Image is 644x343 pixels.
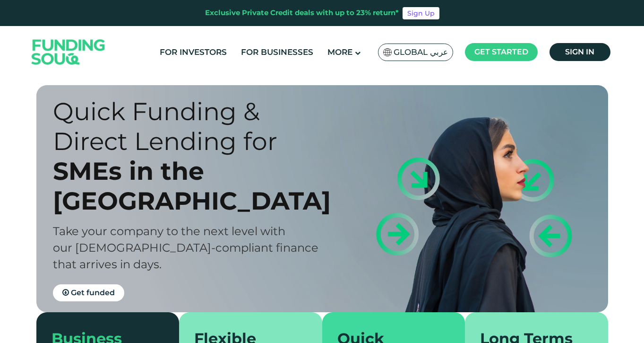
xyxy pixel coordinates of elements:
[239,44,316,60] a: For Businesses
[474,47,528,56] span: Get started
[53,224,318,271] span: Take your company to the next level with our [DEMOGRAPHIC_DATA]-compliant finance that arrives in...
[383,48,392,56] img: SA Flag
[53,156,339,216] div: SMEs in the [GEOGRAPHIC_DATA]
[53,284,124,301] a: Get funded
[22,28,115,76] img: Logo
[53,97,339,156] div: Quick Funding & Direct Lending for
[394,47,448,58] span: Global عربي
[327,47,352,57] span: More
[205,8,399,18] div: Exclusive Private Credit deals with up to 23% return*
[71,288,115,297] span: Get funded
[403,7,439,19] a: Sign Up
[550,43,610,61] a: Sign in
[157,44,229,60] a: For Investors
[565,47,594,56] span: Sign in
